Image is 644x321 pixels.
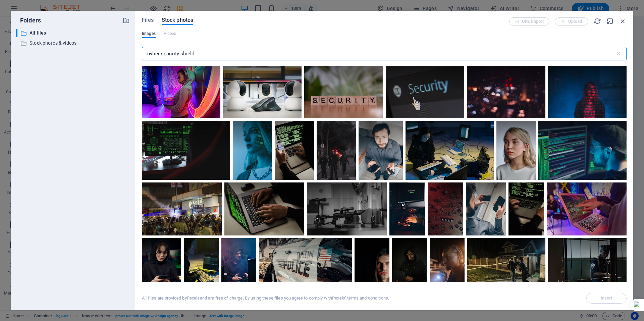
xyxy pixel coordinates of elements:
p: Stock photos & videos [30,39,117,47]
i: Close [619,17,627,25]
span: Select a file first [586,293,627,304]
p: All files [30,29,117,37]
span: This file type is not supported by this element [164,30,176,38]
span: Files [142,16,154,24]
i: Reload [594,17,601,25]
div: All files are provided by and are free of charge. By using these files you agree to comply with . [142,295,389,301]
div: Stock photos & videos [16,39,130,47]
span: Images [142,30,156,38]
div: ​ [16,29,17,37]
i: Create new folder [122,17,130,24]
a: Pexels’ terms and conditions [332,296,388,301]
i: Minimize [606,17,614,25]
p: Folders [16,16,41,25]
a: Pexels [187,296,200,301]
span: Stock photos [162,16,193,24]
input: Search [142,47,615,60]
